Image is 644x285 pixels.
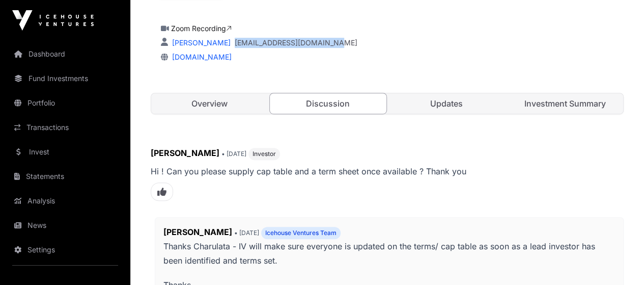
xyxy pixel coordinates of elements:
[12,10,94,31] img: Icehouse Ventures Logo
[8,92,122,114] a: Portfolio
[8,141,122,163] a: Invest
[593,236,644,285] iframe: Chat Widget
[8,116,122,139] a: Transactions
[151,148,219,158] span: [PERSON_NAME]
[235,38,357,48] a: [EMAIL_ADDRESS][DOMAIN_NAME]
[163,227,232,237] span: [PERSON_NAME]
[234,229,259,237] span: • [DATE]
[8,190,122,212] a: Analysis
[8,43,122,65] a: Dashboard
[8,165,122,188] a: Statements
[171,24,232,33] a: Zoom Recording
[151,183,173,201] span: Like this comment
[269,93,387,114] a: Discussion
[151,93,268,114] a: Overview
[168,53,232,61] a: [DOMAIN_NAME]
[8,239,122,261] a: Settings
[8,214,122,237] a: News
[507,93,623,114] a: Investment Summary
[221,150,246,158] span: • [DATE]
[163,239,615,268] p: Thanks Charulata - IV will make sure everyone is updated on the terms/ cap table as soon as a lea...
[170,38,231,47] a: [PERSON_NAME]
[265,229,337,237] span: Icehouse Ventures Team
[151,93,623,114] nav: Tabs
[151,164,624,178] p: Hi ! Can you please supply cap table and a term sheet once available ? Thank you
[253,150,276,158] span: Investor
[388,93,505,114] a: Updates
[8,67,122,90] a: Fund Investments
